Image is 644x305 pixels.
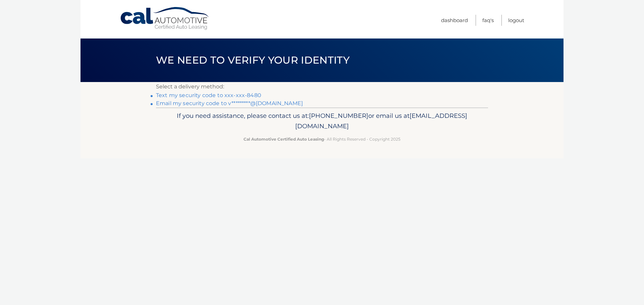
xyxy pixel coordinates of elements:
strong: Cal Automotive Certified Auto Leasing [244,137,324,142]
span: We need to verify your identity [156,54,350,66]
p: - All Rights Reserved - Copyright 2025 [160,136,484,143]
a: Dashboard [441,15,468,26]
a: Text my security code to xxx-xxx-8480 [156,92,261,98]
a: Email my security code to v*********@[DOMAIN_NAME] [156,100,303,106]
a: Cal Automotive [120,7,210,30]
span: [PHONE_NUMBER] [309,112,368,120]
p: Select a delivery method: [156,82,488,91]
p: If you need assistance, please contact us at: or email us at [160,110,484,132]
a: Logout [508,15,524,26]
a: FAQ's [482,15,494,26]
